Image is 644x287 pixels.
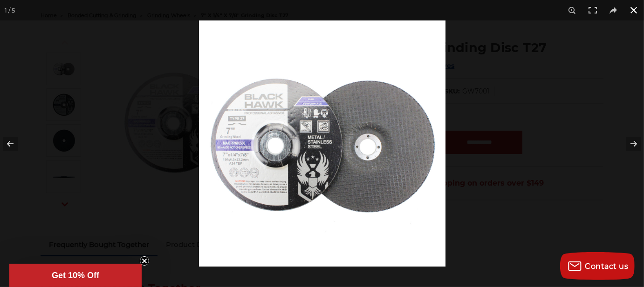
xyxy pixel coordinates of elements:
[140,256,149,266] button: Close teaser
[611,120,644,167] button: Next (arrow right)
[585,262,629,271] span: Contact us
[199,20,445,267] img: T27-7-inch-metal-grinding-wheel-7x1_4x7_8-heavy-duty__65642.1704913346.jpg
[560,252,635,280] button: Contact us
[9,264,142,287] div: Get 10% OffClose teaser
[52,271,99,280] span: Get 10% Off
